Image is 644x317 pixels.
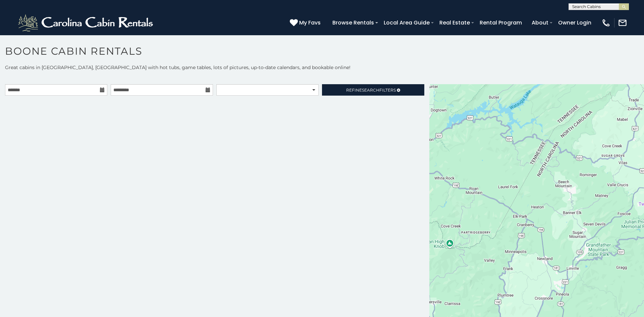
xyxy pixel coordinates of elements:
a: RefineSearchFilters [322,84,424,96]
span: Refine Filters [346,88,396,93]
a: Browse Rentals [329,17,377,29]
img: White-1-2.png [17,13,156,33]
span: My Favs [299,18,321,27]
a: About [528,17,552,29]
span: Search [362,88,379,93]
img: phone-regular-white.png [601,18,611,28]
a: Rental Program [476,17,525,29]
img: mail-regular-white.png [618,18,627,28]
a: Real Estate [436,17,473,29]
a: My Favs [290,18,322,27]
a: Local Area Guide [380,17,433,29]
a: Owner Login [555,17,595,29]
